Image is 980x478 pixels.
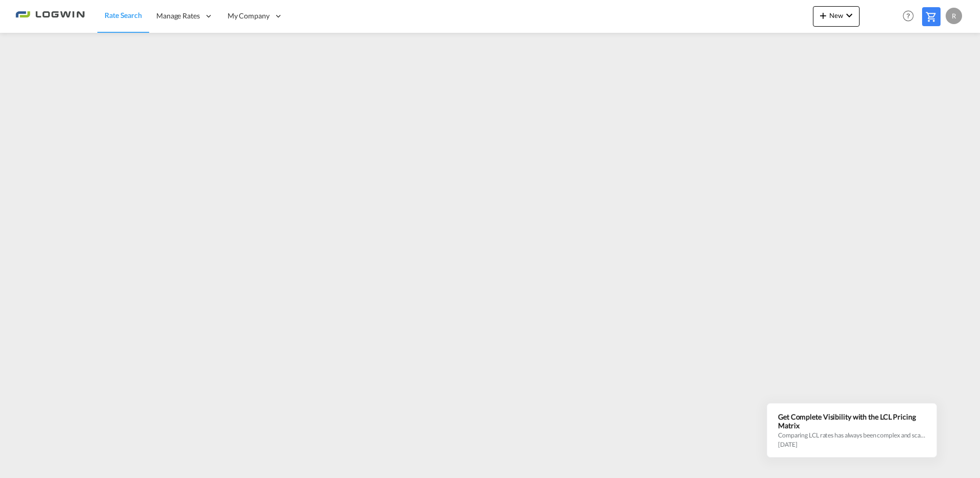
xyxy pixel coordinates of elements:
[105,11,142,19] span: Rate Search
[817,9,829,22] md-icon: icon-plus 400-fg
[817,11,855,19] span: New
[900,7,917,25] span: Help
[15,5,85,28] img: 2761ae10d95411efa20a1f5e0282d2d7.png
[813,6,860,27] button: icon-plus 400-fgNewicon-chevron-down
[843,9,855,22] md-icon: icon-chevron-down
[900,7,922,26] div: Help
[946,8,962,24] div: R
[228,11,270,21] span: My Company
[156,11,200,21] span: Manage Rates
